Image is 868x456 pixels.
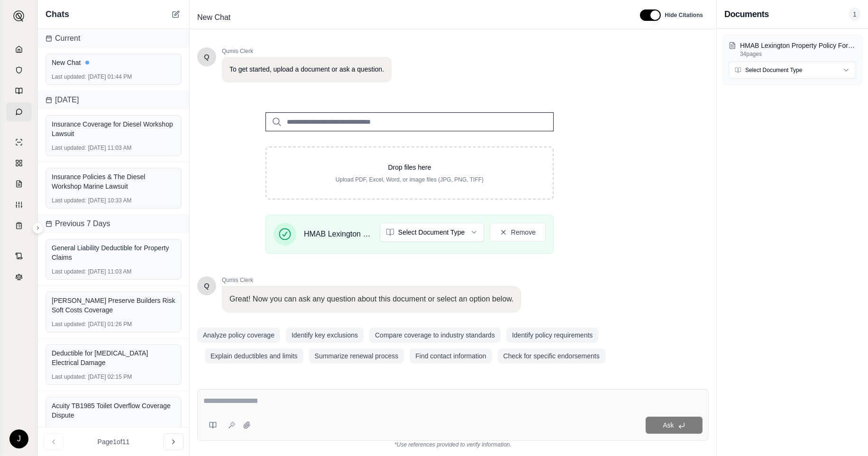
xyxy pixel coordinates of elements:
[6,133,32,152] a: Single Policy
[52,73,86,81] span: Last updated:
[6,154,32,173] a: Policy Comparisons
[52,58,175,67] div: New Chat
[52,348,175,367] div: Deductible for [MEDICAL_DATA] Electrical Damage
[52,426,175,433] div: [DATE] 10:59 AM
[197,328,280,343] button: Analyze policy coverage
[222,276,521,284] span: Qumis Clerk
[6,40,32,59] a: Home
[6,102,32,121] a: Chat
[229,64,384,74] p: To get started, upload a document or ask a question.
[193,10,629,25] div: Edit Title
[204,281,210,291] span: Hello
[6,82,32,100] a: Prompt Library
[6,216,32,235] a: Coverage Table
[52,320,86,328] span: Last updated:
[52,144,175,152] div: [DATE] 11:03 AM
[52,144,86,152] span: Last updated:
[38,29,189,48] div: Current
[6,246,32,265] a: Contract Analysis
[6,61,32,80] a: Documents Vault
[222,47,392,55] span: Qumis Clerk
[740,41,856,50] p: HMAB Lexington Property Policy Form.pdf
[9,7,28,26] button: Expand sidebar
[282,176,538,183] p: Upload PDF, Excel, Word, or image files (JPG, PNG, TIFF)
[52,197,175,204] div: [DATE] 10:33 AM
[304,228,372,240] span: HMAB Lexington Property Policy Form.pdf
[663,421,674,429] span: Ask
[9,429,28,448] div: J
[197,441,709,448] div: *Use references provided to verify information.
[52,401,175,420] div: Acuity TB1985 Toilet Overflow Coverage Dispute
[6,195,32,214] a: Custom Report
[369,328,501,343] button: Compare coverage to industry standards
[204,52,210,62] span: Hello
[410,348,492,364] button: Find contact information
[849,8,860,21] span: 1
[52,73,175,81] div: [DATE] 01:44 PM
[6,174,32,193] a: Claim Coverage
[498,348,605,364] button: Check for specific endorsements
[52,373,86,381] span: Last updated:
[52,119,175,138] div: Insurance Coverage for Diesel Workshop Lawsuit
[646,417,703,434] button: Ask
[282,163,538,172] p: Drop files here
[13,10,25,22] img: Expand sidebar
[52,243,175,262] div: General Liability Deductible for Property Claims
[490,223,546,242] button: Remove
[506,328,598,343] button: Identify policy requirements
[665,11,703,19] span: Hide Citations
[724,8,769,21] h3: Documents
[52,268,175,275] div: [DATE] 11:03 AM
[46,8,69,21] span: Chats
[205,348,303,364] button: Explain deductibles and limits
[52,197,86,204] span: Last updated:
[52,373,175,381] div: [DATE] 02:15 PM
[52,172,175,191] div: Insurance Policies & The Diesel Workshop Marine Lawsuit
[98,437,130,447] span: Page 1 of 11
[52,320,175,328] div: [DATE] 01:26 PM
[193,10,234,25] span: New Chat
[229,293,513,305] p: Great! Now you can ask any question about this document or select an option below.
[52,296,175,315] div: [PERSON_NAME] Preserve Builders Risk Soft Costs Coverage
[286,328,364,343] button: Identify key exclusions
[6,267,32,286] a: Legal Search Engine
[729,41,856,58] button: HMAB Lexington Property Policy Form.pdf34pages
[38,214,189,233] div: Previous 7 Days
[52,268,86,275] span: Last updated:
[32,222,44,234] button: Expand sidebar
[38,91,189,109] div: [DATE]
[170,9,182,20] button: New Chat
[52,426,86,433] span: Last updated:
[309,348,404,364] button: Summarize renewal process
[740,50,856,58] p: 34 pages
